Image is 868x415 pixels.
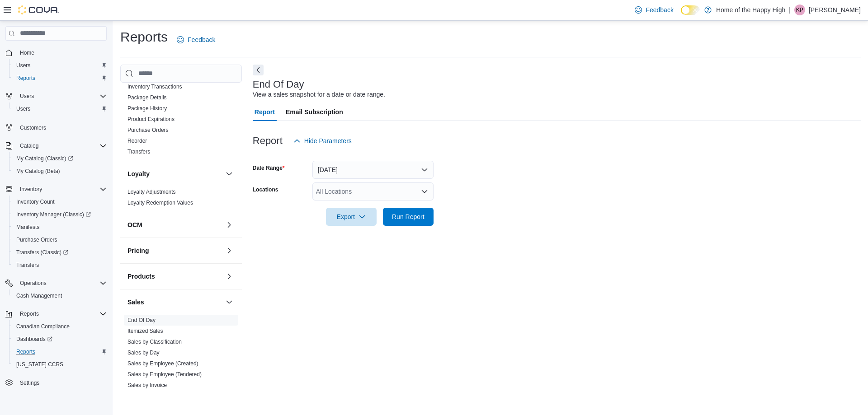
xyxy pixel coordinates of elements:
span: Customers [16,121,107,133]
span: Dashboards [16,336,52,343]
span: [US_STATE] CCRS [16,361,63,368]
span: Feedback [646,5,673,14]
a: [US_STATE] CCRS [13,359,67,370]
label: Date Range [253,164,285,172]
span: Settings [20,379,39,387]
span: Transfers (Classic) [13,247,107,258]
span: Transfers [13,260,107,270]
a: Inventory Manager (Classic) [13,209,94,220]
a: Canadian Compliance [13,321,73,332]
span: Sales by Day [127,349,160,356]
h3: Report [253,135,283,146]
a: Manifests [13,222,43,233]
span: Hide Parameters [304,136,352,145]
a: End Of Day [127,317,156,323]
input: Dark Mode [681,5,700,15]
a: Users [13,103,34,114]
span: Operations [16,278,107,289]
h3: OCM [127,220,142,229]
a: Inventory Transactions [127,84,182,90]
a: Transfers [127,149,150,155]
button: Sales [224,297,235,308]
span: Inventory Count [16,198,55,205]
span: Operations [20,280,47,287]
span: Sales by Employee (Tendered) [127,371,202,378]
span: KP [796,5,803,15]
a: Purchase Orders [127,127,169,133]
span: My Catalog (Beta) [13,166,107,177]
a: Package History [127,105,167,112]
span: Cash Management [16,292,62,299]
span: Canadian Compliance [16,323,70,330]
span: Report [255,103,275,121]
h3: Pricing [127,246,149,255]
a: Customers [16,122,50,133]
button: Sales [127,298,222,307]
a: Reports [13,346,39,357]
span: Loyalty Redemption Values [127,199,193,206]
span: My Catalog (Beta) [16,168,60,175]
span: Users [16,62,30,69]
button: Products [224,271,235,282]
span: Purchase Orders [13,234,107,245]
span: Inventory Manager (Classic) [13,209,107,220]
button: Loyalty [127,169,222,178]
button: Products [127,272,222,281]
button: [DATE] [312,161,434,179]
a: My Catalog (Classic) [13,153,77,164]
button: Users [16,91,38,102]
span: Users [13,103,107,114]
span: Itemized Sales [127,327,163,335]
button: Operations [2,277,110,289]
button: Inventory Count [9,196,110,208]
a: Sales by Invoice & Product [127,393,192,399]
button: Reports [9,345,110,358]
h3: Sales [127,298,144,307]
a: Settings [16,378,43,388]
p: [PERSON_NAME] [809,5,861,15]
button: Pricing [224,245,235,256]
span: Inventory [20,186,42,193]
a: Inventory Count [13,196,58,207]
h3: Products [127,272,155,281]
span: Inventory Count [13,196,107,207]
div: View a sales snapshot for a date or date range. [253,90,385,99]
button: Cash Management [9,289,110,302]
span: My Catalog (Classic) [16,155,73,162]
button: Catalog [16,140,42,151]
span: Washington CCRS [13,359,107,370]
button: Export [326,208,377,226]
a: Users [13,60,34,71]
span: Settings [16,377,107,388]
button: Home [2,46,110,59]
h3: Loyalty [127,169,150,178]
span: Transfers [16,261,39,269]
span: Inventory [16,184,107,195]
span: My Catalog (Classic) [13,153,107,164]
span: Users [20,93,34,100]
span: Manifests [16,224,39,231]
button: Users [9,103,110,115]
a: Transfers (Classic) [13,247,72,258]
a: Transfers (Classic) [9,246,110,259]
button: Reports [9,72,110,84]
span: Reports [13,73,107,84]
span: Email Subscription [286,103,343,121]
button: Purchase Orders [9,233,110,246]
a: Product Expirations [127,116,175,122]
span: Transfers (Classic) [16,249,68,256]
span: Package Details [127,94,167,101]
span: Reports [16,75,35,82]
button: Canadian Compliance [9,320,110,333]
a: Sales by Employee (Created) [127,360,198,367]
button: Transfers [9,259,110,271]
span: Home [16,47,107,58]
span: Purchase Orders [127,126,169,134]
button: Settings [2,376,110,389]
span: Catalog [16,140,107,151]
span: Purchase Orders [16,236,57,243]
button: Users [2,90,110,103]
button: [US_STATE] CCRS [9,358,110,371]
